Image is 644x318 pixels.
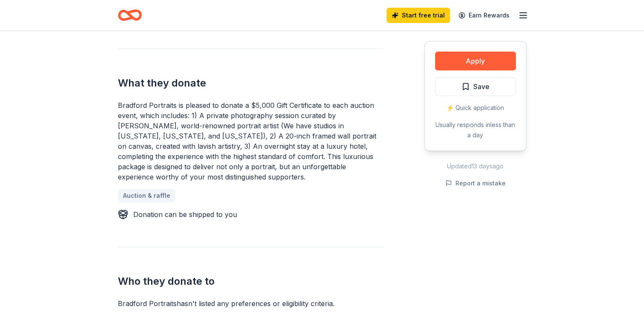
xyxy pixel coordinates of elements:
a: Start free trial [386,8,450,23]
button: Apply [435,52,516,70]
a: Earn Rewards [453,8,515,23]
span: Save [473,81,489,92]
div: Bradford Portraits is pleased to donate a $5,000 Gift Certificate to each auction event, which in... [118,100,384,182]
div: Updated 13 days ago [424,161,527,171]
h2: What they donate [118,76,384,90]
div: Bradford Portraits hasn ' t listed any preferences or eligibility criteria. [118,298,384,309]
div: Donation can be shipped to you [133,209,237,220]
button: Save [435,77,516,96]
a: Home [118,5,142,25]
h2: Who they donate to [118,275,384,288]
div: Usually responds in less than a day [435,120,516,140]
button: Report a mistake [445,178,506,188]
div: ⚡️ Quick application [435,103,516,113]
